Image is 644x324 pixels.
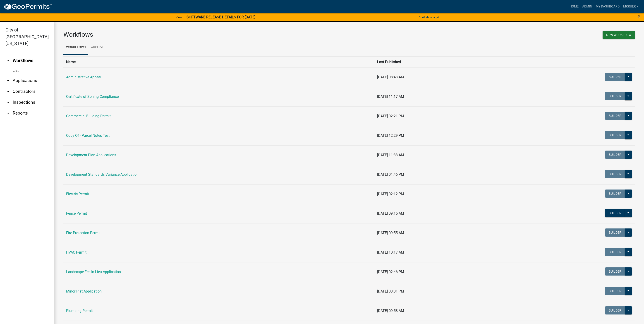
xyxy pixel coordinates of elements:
a: Landscape Fee-In-Lieu Application [66,270,121,274]
a: Fence Permit [66,211,87,216]
a: Plumbing Permit [66,309,93,313]
strong: SOFTWARE RELEASE DETAILS FOR [DATE] [187,15,255,19]
a: Fire Protection Permit [66,231,101,235]
button: New Workflow [603,31,635,39]
a: Admin [580,2,594,11]
button: Builder [605,151,625,159]
span: [DATE] 09:58 AM [377,309,404,313]
span: [DATE] 11:17 AM [377,94,404,99]
span: [DATE] 02:21 PM [377,114,404,118]
th: Last Published [374,56,504,67]
a: Workflows [63,40,88,55]
span: [DATE] 02:12 PM [377,192,404,196]
span: [DATE] 09:55 AM [377,231,404,235]
i: arrow_drop_down [5,89,11,94]
span: [DATE] 01:46 PM [377,172,404,177]
button: Builder [605,228,625,237]
th: Name [63,56,374,67]
button: Builder [605,131,625,139]
a: View [174,14,184,21]
span: [DATE] 02:46 PM [377,270,404,274]
a: Commercial Building Permit [66,114,111,118]
span: [DATE] 12:29 PM [377,133,404,138]
a: Electric Permit [66,192,89,196]
span: × [638,13,641,19]
h3: Workflows [63,31,346,38]
a: Development Plan Applications [66,153,116,157]
a: Minor Plat Application [66,289,102,293]
button: Builder [605,170,625,178]
span: [DATE] 03:01 PM [377,289,404,293]
button: Builder [605,306,625,314]
span: [DATE] 10:17 AM [377,250,404,254]
a: Copy Of - Parcel Notes Test [66,133,110,138]
a: Development Standards Variance Application [66,172,139,177]
a: Archive [88,40,107,55]
span: [DATE] 11:33 AM [377,153,404,157]
a: mkruer [621,2,640,11]
button: Builder [605,267,625,276]
i: arrow_drop_down [5,78,11,83]
a: Home [568,2,580,11]
i: arrow_drop_down [5,110,11,116]
button: Builder [605,248,625,256]
button: Builder [605,73,625,81]
button: Builder [605,287,625,295]
button: Builder [605,209,625,217]
i: arrow_drop_up [5,58,11,63]
a: Certificate of Zoning Compliance [66,94,119,99]
button: Builder [605,190,625,198]
a: My Dashboard [594,2,621,11]
span: [DATE] 09:15 AM [377,211,404,216]
i: arrow_drop_down [5,100,11,105]
span: [DATE] 08:43 AM [377,75,404,79]
button: Don't show again [417,14,442,21]
a: Administrative Appeal [66,75,101,79]
button: Builder [605,112,625,120]
button: Close [638,14,641,19]
a: HVAC Permit [66,250,86,254]
button: Builder [605,92,625,100]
